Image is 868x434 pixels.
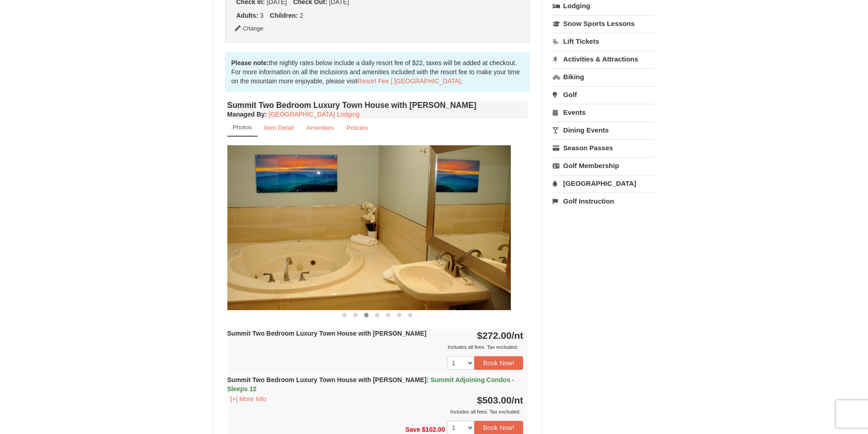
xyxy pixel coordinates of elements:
small: Policies [346,124,368,131]
span: $503.00 [477,395,512,405]
span: 3 [260,12,264,19]
span: /nt [512,395,524,405]
a: Lift Tickets [553,33,654,50]
span: : [426,376,429,383]
a: Dining Events [553,122,654,138]
strong: Summit Two Bedroom Luxury Town House with [PERSON_NAME] [227,376,514,393]
a: Snow Sports Lessons [553,15,654,32]
button: Change [234,24,264,34]
a: Resort Fee | [GEOGRAPHIC_DATA] [358,77,461,85]
strong: $272.00 [477,330,524,341]
span: $102.00 [422,426,445,433]
a: Golf [553,86,654,103]
strong: Summit Two Bedroom Luxury Town House with [PERSON_NAME] [227,330,426,337]
a: [GEOGRAPHIC_DATA] [553,175,654,192]
a: Events [553,104,654,121]
strong: : [227,111,267,118]
div: Includes all fees. Tax excluded. [227,407,524,416]
a: Amenities [301,119,340,137]
img: 18876286-204-56aa937f.png [210,145,511,310]
button: [+] More Info [227,394,270,404]
span: Save [405,426,420,433]
button: Book Now! [474,356,524,370]
a: Golf Instruction [553,193,654,209]
a: Season Passes [553,139,654,156]
strong: Adults: [236,12,258,19]
a: Golf Membership [553,157,654,174]
div: the nightly rates below include a daily resort fee of $22, taxes will be added at checkout. For m... [225,52,530,92]
small: Item Detail [264,124,294,131]
small: Amenities [307,124,334,131]
div: Includes all fees. Tax excluded. [227,342,524,352]
span: Managed By [227,111,265,118]
h4: Summit Two Bedroom Luxury Town House with [PERSON_NAME] [227,101,528,110]
a: [GEOGRAPHIC_DATA] Lodging [269,111,360,118]
a: Item Detail [258,119,300,137]
a: Policies [340,119,374,137]
strong: Please note: [231,59,269,66]
a: Photos [227,119,257,137]
small: Photos [233,124,252,131]
strong: Children: [270,12,298,19]
span: 2 [300,12,303,19]
a: Biking [553,68,654,85]
span: /nt [512,330,524,341]
a: Activities & Attractions [553,51,654,67]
